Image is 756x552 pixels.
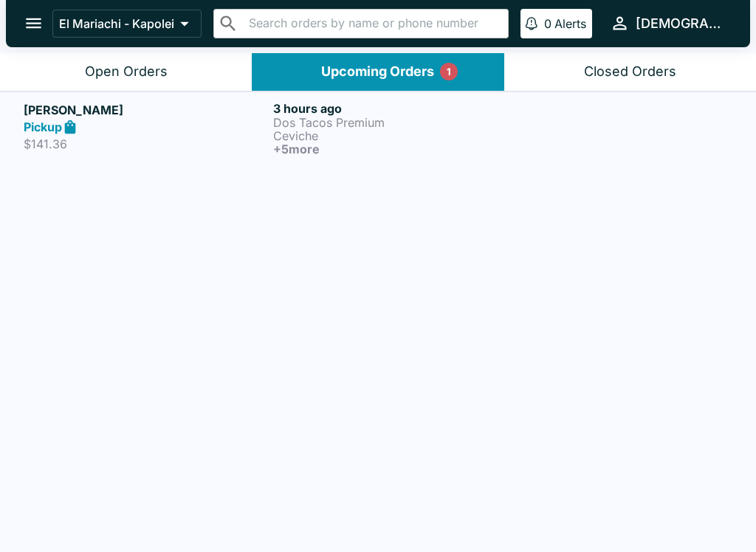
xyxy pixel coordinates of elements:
[24,120,62,134] strong: Pickup
[447,64,451,79] p: 1
[554,16,586,31] p: Alerts
[24,101,267,119] h5: [PERSON_NAME]
[584,63,676,80] div: Closed Orders
[15,4,52,42] button: open drawer
[636,15,726,32] div: [DEMOGRAPHIC_DATA]
[52,10,202,38] button: El Mariachi - Kapolei
[273,129,517,142] p: Ceviche
[321,63,434,80] div: Upcoming Orders
[273,101,517,116] h6: 3 hours ago
[273,142,517,156] h6: + 5 more
[59,16,174,31] p: El Mariachi - Kapolei
[244,13,502,34] input: Search orders by name or phone number
[24,137,267,151] p: $141.36
[85,63,168,80] div: Open Orders
[273,116,517,129] p: Dos Tacos Premium
[544,16,551,31] p: 0
[604,7,732,39] button: [DEMOGRAPHIC_DATA]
